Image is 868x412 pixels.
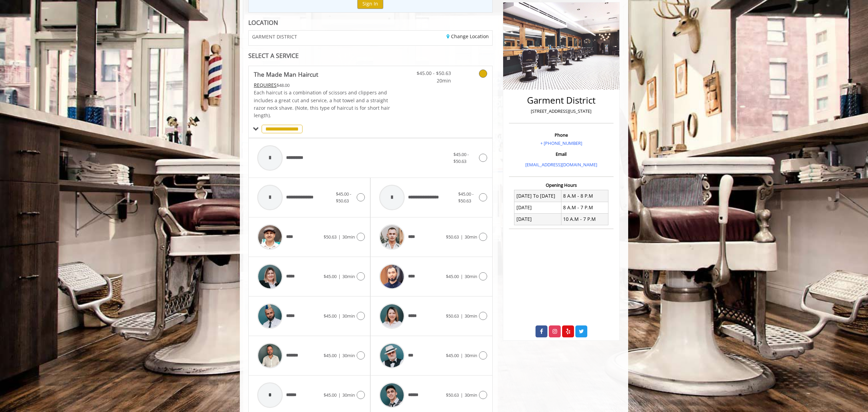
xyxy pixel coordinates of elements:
[254,89,390,119] span: Each haircut is a combination of scissors and clippers and includes a great cut and service, a ho...
[338,234,341,240] span: |
[411,77,451,85] span: 20min
[254,82,277,88] span: This service needs some Advance to be paid before we block your appointment
[342,352,355,358] span: 30min
[447,33,489,40] a: Change Location
[461,392,463,398] span: |
[509,183,614,187] h3: Opening Hours
[561,202,608,213] td: 8 A.M - 7 P.M
[458,191,474,204] span: $45.00 - $50.63
[453,151,469,165] span: $45.00 - $50.63
[324,234,337,240] span: $50.63
[252,34,297,39] span: GARMENT DISTRICT
[342,234,355,240] span: 30min
[511,108,612,115] p: [STREET_ADDRESS][US_STATE]
[461,234,463,240] span: |
[511,95,612,105] h2: Garment District
[561,190,608,202] td: 8 A.M - 8 P.M
[465,273,477,279] span: 30min
[446,313,459,319] span: $50.63
[525,162,597,168] a: [EMAIL_ADDRESS][DOMAIN_NAME]
[561,213,608,225] td: 10 A.M - 7 P.M
[324,392,337,398] span: $45.00
[461,313,463,319] span: |
[511,152,612,156] h3: Email
[446,273,459,279] span: $45.00
[248,18,278,27] b: LOCATION
[540,140,582,146] a: + [PHONE_NUMBER]
[514,202,561,213] td: [DATE]
[411,70,451,77] span: $45.00 - $50.63
[465,392,477,398] span: 30min
[342,313,355,319] span: 30min
[248,52,493,59] div: SELECT A SERVICE
[511,133,612,137] h3: Phone
[465,352,477,358] span: 30min
[338,313,341,319] span: |
[446,352,459,358] span: $45.00
[446,234,459,240] span: $50.63
[461,273,463,279] span: |
[446,392,459,398] span: $50.63
[465,313,477,319] span: 30min
[336,191,351,204] span: $45.00 - $50.63
[461,352,463,358] span: |
[342,392,355,398] span: 30min
[324,352,337,358] span: $45.00
[254,81,391,89] div: $48.00
[324,313,337,319] span: $45.00
[514,213,561,225] td: [DATE]
[342,273,355,279] span: 30min
[514,190,561,202] td: [DATE] To [DATE]
[254,70,318,79] b: The Made Man Haircut
[338,392,341,398] span: |
[338,273,341,279] span: |
[324,273,337,279] span: $45.00
[338,352,341,358] span: |
[465,234,477,240] span: 30min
